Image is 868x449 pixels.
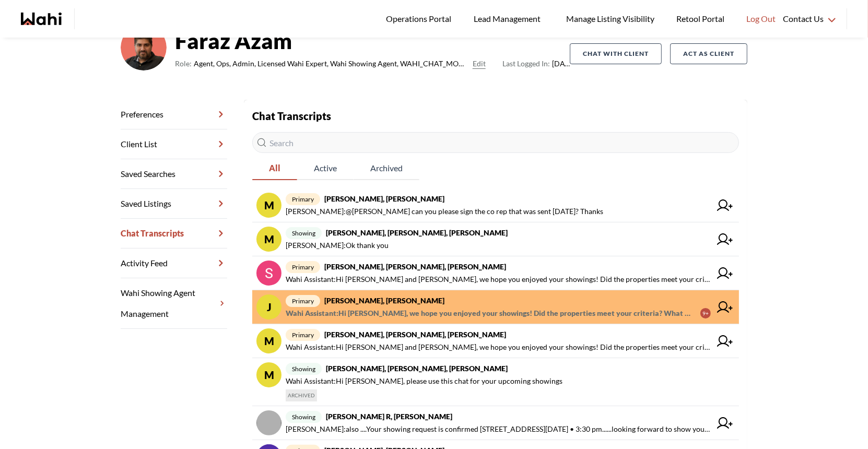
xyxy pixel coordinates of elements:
[121,159,227,189] a: Saved Searches
[286,295,320,307] span: primary
[252,222,739,256] a: Mshowing[PERSON_NAME], [PERSON_NAME], [PERSON_NAME][PERSON_NAME]:Ok thank you
[256,261,281,286] img: chat avatar
[297,157,354,180] button: Active
[297,157,354,179] span: Active
[21,13,62,25] a: Wahi homepage
[256,410,281,435] img: chat avatar
[326,228,508,237] strong: [PERSON_NAME], [PERSON_NAME], [PERSON_NAME]
[286,375,562,387] span: Wahi Assistant : Hi [PERSON_NAME], please use this chat for your upcoming showings
[256,328,281,353] div: M
[502,59,550,68] span: Last Logged In:
[286,363,322,375] span: showing
[252,290,739,324] a: Jprimary[PERSON_NAME], [PERSON_NAME]Wahi Assistant:Hi [PERSON_NAME], we hope you enjoyed your sho...
[324,330,506,339] strong: [PERSON_NAME], [PERSON_NAME], [PERSON_NAME]
[252,324,739,358] a: Mprimary[PERSON_NAME], [PERSON_NAME], [PERSON_NAME]Wahi Assistant:Hi [PERSON_NAME] and [PERSON_NA...
[121,100,227,129] a: Preferences
[252,132,739,153] input: Search
[676,12,728,26] span: Retool Portal
[502,57,570,70] span: [DATE]
[670,43,747,64] button: Act as Client
[324,194,444,203] strong: [PERSON_NAME], [PERSON_NAME]
[121,249,227,278] a: Activity Feed
[194,57,468,70] span: Agent, Ops, Admin, Licensed Wahi Expert, Wahi Showing Agent, WAHI_CHAT_MODERATOR
[474,12,544,26] span: Lead Management
[326,364,508,373] strong: [PERSON_NAME], [PERSON_NAME], [PERSON_NAME]
[252,256,739,290] a: primary[PERSON_NAME], [PERSON_NAME], [PERSON_NAME]Wahi Assistant:Hi [PERSON_NAME] and [PERSON_NAM...
[121,278,227,329] a: Wahi Showing Agent Management
[700,308,711,318] div: 9+
[286,341,711,353] span: Wahi Assistant : Hi [PERSON_NAME] and [PERSON_NAME], we hope you enjoyed your showings! Did the p...
[326,412,452,421] strong: [PERSON_NAME] R, [PERSON_NAME]
[121,129,227,159] a: Client List
[570,43,662,64] button: Chat with client
[563,12,658,26] span: Manage Listing Visibility
[286,205,603,218] span: [PERSON_NAME] : @[PERSON_NAME] can you please sign the co rep that was sent [DATE]? Thanks
[252,157,297,179] span: All
[252,406,739,440] a: showing[PERSON_NAME] R, [PERSON_NAME][PERSON_NAME]:also ....Your showing request is confirmed [ST...
[473,57,486,70] button: Edit
[121,25,167,70] img: d03c15c2156146a3.png
[256,227,281,252] div: M
[354,157,419,180] button: Archived
[324,296,444,305] strong: [PERSON_NAME], [PERSON_NAME]
[175,57,192,70] span: Role:
[256,193,281,218] div: M
[286,261,320,273] span: primary
[286,389,317,401] span: ARCHIVED
[121,189,227,219] a: Saved Listings
[746,12,776,26] span: Log Out
[256,362,281,387] div: M
[286,227,322,239] span: showing
[175,25,570,56] strong: Faraz Azam
[354,157,419,179] span: Archived
[286,411,322,423] span: showing
[386,12,455,26] span: Operations Portal
[286,423,711,435] span: [PERSON_NAME] : also ....Your showing request is confirmed [STREET_ADDRESS][DATE] • 3:30 pm.........
[324,262,506,271] strong: [PERSON_NAME], [PERSON_NAME], [PERSON_NAME]
[121,219,227,249] a: Chat Transcripts
[252,157,297,180] button: All
[286,239,389,252] span: [PERSON_NAME] : Ok thank you
[286,307,692,320] span: Wahi Assistant : Hi [PERSON_NAME], we hope you enjoyed your showings! Did the properties meet you...
[286,329,320,341] span: primary
[252,110,331,122] strong: Chat Transcripts
[252,358,739,406] a: Mshowing[PERSON_NAME], [PERSON_NAME], [PERSON_NAME]Wahi Assistant:Hi [PERSON_NAME], please use th...
[252,188,739,222] a: Mprimary[PERSON_NAME], [PERSON_NAME][PERSON_NAME]:@[PERSON_NAME] can you please sign the co rep t...
[286,273,711,286] span: Wahi Assistant : Hi [PERSON_NAME] and [PERSON_NAME], we hope you enjoyed your showings! Did the p...
[256,294,281,320] div: J
[286,193,320,205] span: primary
